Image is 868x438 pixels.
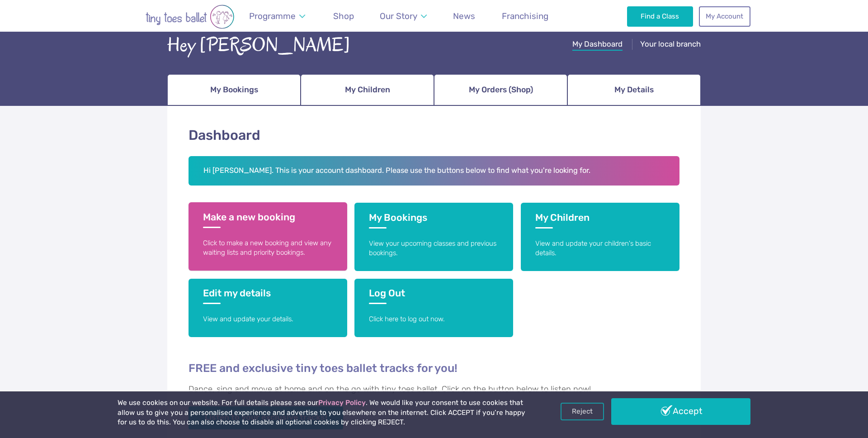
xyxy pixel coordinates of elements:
[318,399,366,407] a: Privacy Policy
[203,287,333,304] h3: Edit my details
[611,398,750,424] a: Accept
[189,383,679,396] p: Dance, sing and move at home and on the go with tiny toes ballet. Click on the button below to li...
[345,82,390,98] span: My Children
[561,403,604,420] a: Reject
[189,279,347,337] a: Edit my details View and update your details.
[189,156,679,186] h2: Hi [PERSON_NAME]. This is your account dashboard. Please use the buttons below to find what you'r...
[189,202,347,271] a: Make a new booking Click to make a new booking and view any waiting lists and priority bookings.
[640,39,701,48] span: Your local branch
[627,6,693,26] a: Find a Class
[369,239,499,258] p: View your upcoming classes and previous bookings.
[189,126,679,145] h1: Dashboard
[376,5,431,27] a: Our Story
[369,287,499,304] h3: Log Out
[210,82,258,98] span: My Bookings
[203,211,333,228] h3: Make a new booking
[203,314,333,324] p: View and update your details.
[699,6,750,26] a: My Account
[167,74,301,106] a: My Bookings
[301,74,434,106] a: My Children
[118,398,529,428] p: We use cookies on our website. For full details please see our . We would like your consent to us...
[449,5,480,27] a: News
[380,11,417,21] span: Our Story
[502,11,548,21] span: Franchising
[640,39,701,51] a: Your local branch
[469,82,533,98] span: My Orders (Shop)
[249,11,296,21] span: Programme
[329,5,358,27] a: Shop
[434,74,567,106] a: My Orders (Shop)
[167,31,350,59] div: Hey [PERSON_NAME]
[567,74,701,106] a: My Details
[203,238,333,258] p: Click to make a new booking and view any waiting lists and priority bookings.
[354,279,513,337] a: Log Out Click here to log out now.
[189,361,679,375] h4: FREE and exclusive tiny toes ballet tracks for you!
[369,314,499,324] p: Click here to log out now.
[521,203,679,271] a: My Children View and update your children's basic details.
[453,11,475,21] span: News
[614,82,654,98] span: My Details
[369,212,499,229] h3: My Bookings
[333,11,354,21] span: Shop
[354,203,513,271] a: My Bookings View your upcoming classes and previous bookings.
[497,5,552,27] a: Franchising
[245,5,309,27] a: Programme
[535,239,665,258] p: View and update your children's basic details.
[118,5,262,29] img: tiny toes ballet
[535,212,665,229] h3: My Children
